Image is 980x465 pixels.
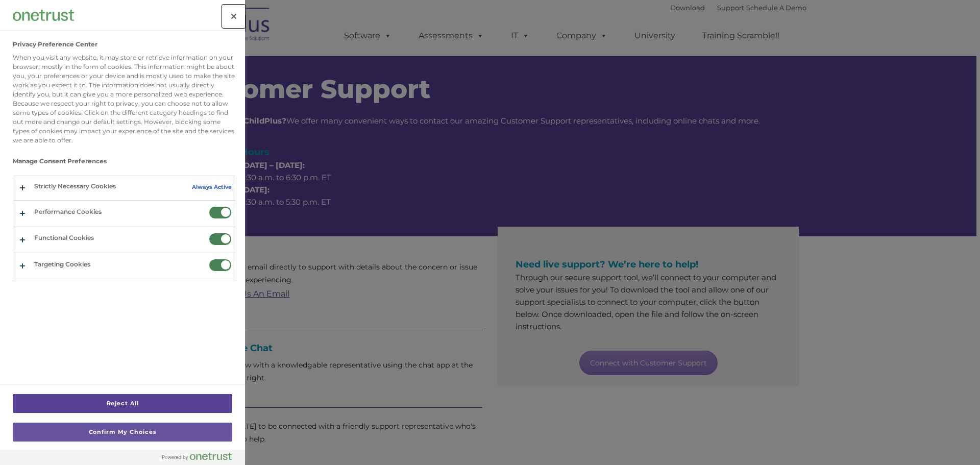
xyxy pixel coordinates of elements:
[13,10,74,20] img: Company Logo
[162,452,232,460] img: Powered by OneTrust Opens in a new Tab
[13,5,74,26] div: Company Logo
[13,423,232,442] button: Confirm My Choices
[13,53,236,145] div: When you visit any website, it may store or retrieve information on your browser, mostly in the f...
[13,41,97,48] h2: Privacy Preference Center
[162,452,240,465] a: Powered by OneTrust Opens in a new Tab
[223,5,245,28] button: Close
[13,394,232,413] button: Reject All
[13,158,236,170] h3: Manage Consent Preferences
